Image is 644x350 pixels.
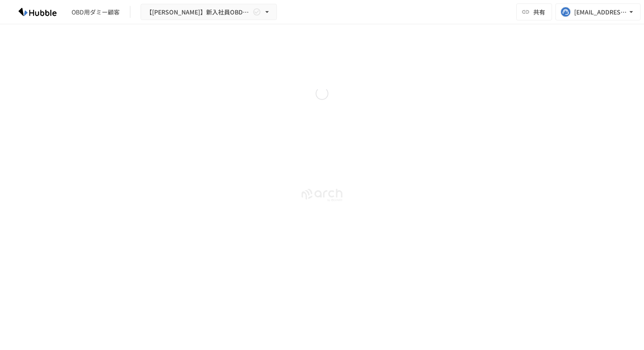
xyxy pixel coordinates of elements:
[555,3,641,20] button: [EMAIL_ADDRESS][DOMAIN_NAME]
[72,8,120,17] div: OBD用ダミー顧客
[10,5,65,19] img: HzDRNkGCf7KYO4GfwKnzITak6oVsp5RHeZBEM1dQFiQ
[516,3,552,20] button: 共有
[141,4,277,20] button: 【[PERSON_NAME]】新入社員OBD用Arch
[146,7,251,17] span: 【[PERSON_NAME]】新入社員OBD用Arch
[533,7,545,17] span: 共有
[574,7,627,17] div: [EMAIL_ADDRESS][DOMAIN_NAME]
